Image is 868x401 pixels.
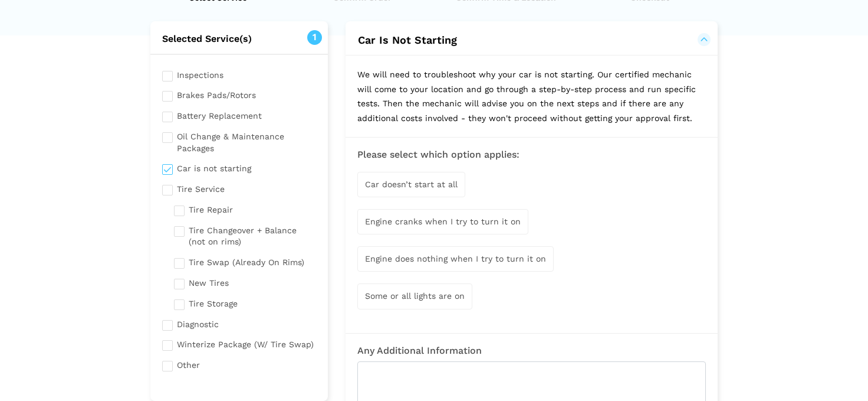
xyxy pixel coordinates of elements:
[357,345,706,356] h3: Any Additional Information
[150,33,328,45] h2: Selected Service(s)
[346,56,718,137] p: We will need to troubleshoot why your car is not starting. Our certified mechanic will come to yo...
[357,33,706,47] button: Car Is Not Starting
[365,180,458,189] span: Car doesn’t start at all
[357,149,706,160] h3: Please select which option applies:
[365,291,465,301] span: Some or all lights are on
[365,254,546,263] span: Engine does nothing when I try to turn it on
[365,217,521,226] span: Engine cranks when I try to turn it on
[307,30,322,45] span: 1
